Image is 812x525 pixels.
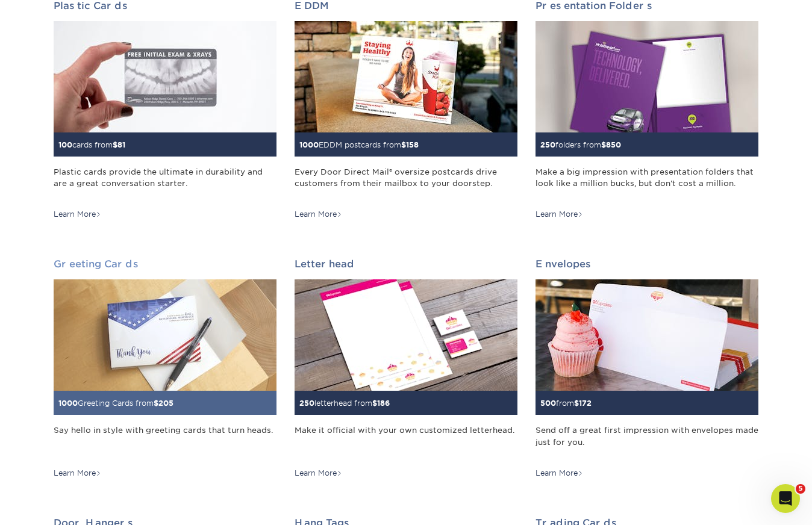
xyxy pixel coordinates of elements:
[117,140,125,149] span: 81
[58,140,125,149] small: cards from
[574,399,579,408] span: $
[295,258,517,479] a: Letterhead 250letterhead from$186 Make it official with your own customized letterhead. Learn More
[377,399,390,408] span: 186
[406,140,419,149] span: 158
[54,258,276,479] a: Greeting Cards 1000Greeting Cards from$205 Say hello in style with greeting cards that turn heads...
[540,399,556,408] span: 500
[299,399,314,408] span: 250
[295,209,342,220] div: Learn More
[295,424,517,459] div: Make it official with your own customized letterhead.
[536,166,758,201] div: Make a big impression with presentation folders that look like a million bucks, but don't cost a ...
[54,166,276,201] div: Plastic cards provide the ultimate in durability and are a great conversation starter.
[295,468,342,479] div: Learn More
[295,279,517,391] img: Letterhead
[54,209,101,220] div: Learn More
[58,399,173,408] small: Greeting Cards from
[295,166,517,201] div: Every Door Direct Mail® oversize postcards drive customers from their mailbox to your doorstep.
[536,258,758,479] a: Envelopes 500from$172 Send off a great first impression with envelopes made just for you. Learn More
[601,140,606,149] span: $
[536,258,758,270] h2: Envelopes
[536,209,583,220] div: Learn More
[536,424,758,459] div: Send off a great first impression with envelopes made just for you.
[54,258,276,270] h2: Greeting Cards
[299,140,319,149] span: 1000
[54,424,276,459] div: Say hello in style with greeting cards that turn heads.
[58,140,72,149] span: 100
[299,399,390,408] small: letterhead from
[158,399,173,408] span: 205
[536,279,758,391] img: Envelopes
[295,258,517,270] h2: Letterhead
[54,279,276,391] img: Greeting Cards
[154,399,158,408] span: $
[54,468,101,479] div: Learn More
[540,140,555,149] span: 250
[113,140,117,149] span: $
[372,399,377,408] span: $
[295,21,517,132] img: EDDM
[579,399,592,408] span: 172
[299,140,419,149] small: EDDM postcards from
[54,21,276,132] img: Plastic Cards
[771,484,800,513] iframe: Intercom live chat
[796,484,805,494] span: 5
[58,399,78,408] span: 1000
[606,140,621,149] span: 850
[536,21,758,132] img: Presentation Folders
[401,140,406,149] span: $
[540,140,621,149] small: folders from
[536,468,583,479] div: Learn More
[540,399,592,408] small: from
